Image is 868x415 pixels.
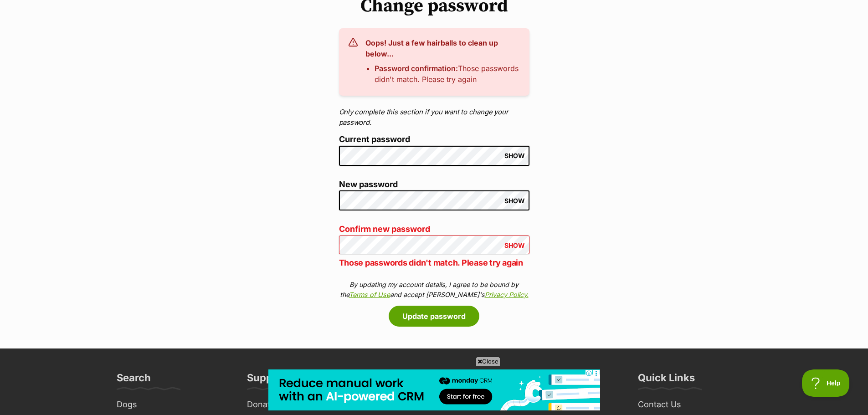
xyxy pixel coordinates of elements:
a: Terms of Use [349,291,390,298]
span: SHOW [504,242,525,249]
h3: Quick Links [638,371,695,389]
h3: Search [117,371,151,389]
iframe: Advertisement [268,369,600,410]
span: SHOW [504,152,525,159]
h3: Oops! Just a few hairballs to clean up below... [365,37,520,59]
label: New password [339,180,529,190]
p: By updating my account details, I agree to be bound by the and accept [PERSON_NAME]'s [339,280,529,299]
li: Those passwords didn't match. Please try again [375,63,520,85]
button: Update password [389,306,479,327]
p: Those passwords didn't match. Please try again [339,256,529,269]
span: Close [476,357,500,366]
a: Dogs [113,398,234,412]
label: Current password [339,135,529,144]
label: Confirm new password [339,225,529,234]
iframe: Help Scout Beacon - Open [802,369,850,397]
a: Contact Us [634,398,755,412]
p: Only complete this section if you want to change your password. [339,107,529,128]
h3: Support [247,371,287,389]
span: SHOW [504,197,525,205]
a: Donate [243,398,365,412]
a: Privacy Policy. [485,291,529,298]
strong: Password confirmation: [375,64,458,73]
